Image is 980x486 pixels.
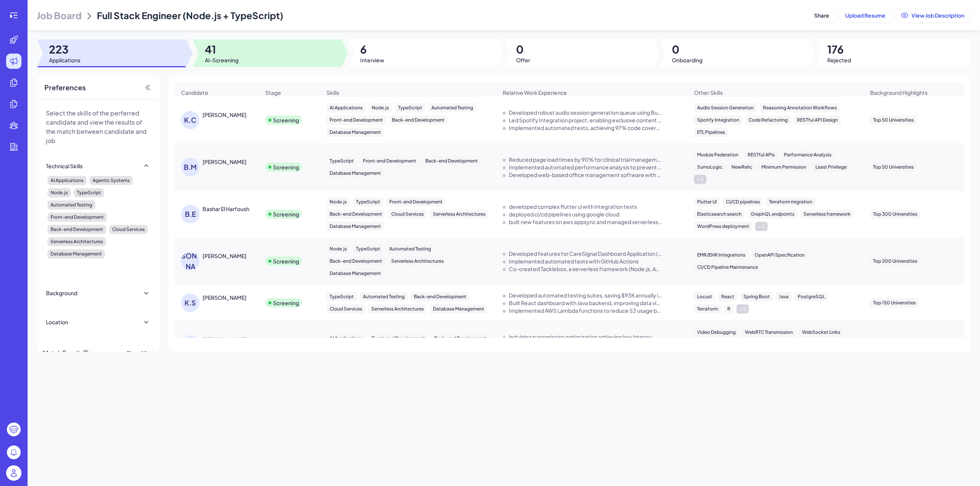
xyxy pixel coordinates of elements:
div: Terraform migration [766,197,815,206]
div: WebRTC Transmission [742,328,796,337]
div: Back-end Development [47,225,106,234]
div: Top 150 Universities [870,298,919,307]
div: Screening [273,210,299,218]
div: Implemented automated tests with GitHub Actions [509,257,639,265]
div: Front-end Development [47,213,107,222]
div: Back-end Development [327,210,385,219]
div: Background [46,289,77,297]
div: Performance Analysis [781,150,835,159]
div: Implemented automated tests, achieving 97% code coverage. [509,124,662,132]
div: Database Management [327,269,384,278]
div: K.S [181,294,199,312]
div: R [724,304,733,314]
div: AI Applications [47,176,87,185]
div: Spring Boot [740,292,773,301]
span: Skills [327,89,339,96]
div: Agentic Systems [90,176,133,185]
button: Share [808,8,836,23]
div: TypeScript [327,292,357,301]
div: Yansong Zhao [203,335,247,343]
div: Front-end Development [386,197,446,206]
span: 223 [49,42,80,56]
div: Serverless Architectures [47,237,106,246]
span: Job Board [37,9,82,21]
div: Cloud Services [388,210,427,219]
div: + 3 [694,175,706,184]
div: Back-end Development [327,257,385,266]
div: Video Debugging [694,328,739,337]
button: View Job Description [895,8,971,23]
div: Screening [273,299,299,307]
div: deployed ci/cd pipelines using google cloud [509,210,619,218]
div: WebSocket Links [799,328,843,337]
span: Share [814,12,829,19]
div: Node.js [369,103,392,112]
div: Implemented AWS Lambda functions to reduce S3 usage by 2/3rds. [509,307,662,314]
div: Node.js [47,188,71,197]
div: Serverless Architectures [368,304,427,314]
div: + 3 [737,304,749,314]
div: Bashar El Harfoush [203,205,249,213]
div: B.E [181,205,199,223]
div: Flutter UI [694,197,720,206]
div: led video transmission optimization achieving low latency [509,333,652,341]
div: Top 200 Universities [870,257,920,266]
div: RESTful APIs [745,150,778,159]
div: Serverless framework [800,210,854,219]
div: Developed features for CareSignal Dashboard Application (TypeScript, SQL) [509,250,662,257]
div: AI Applications [327,334,366,343]
div: TypeScript [353,244,383,254]
div: TypeScript [74,188,104,197]
span: 0 [672,42,702,56]
button: Clear All [119,346,153,360]
p: Select the skills of the perferred candidate and view the results of the match between candidate ... [46,109,150,145]
div: Front-end Development [369,334,428,343]
div: OpenAPI Specification [751,250,808,260]
div: AI Applications [327,103,366,112]
span: Onboarding [672,56,702,64]
div: Front-end Development [327,115,386,125]
span: AI-Screening [205,56,238,64]
span: Full Stack Engineer (Node.js + TypeScript) [97,10,283,21]
div: [PERSON_NAME] [181,252,199,270]
div: Automated Testing [360,292,408,301]
span: Interview [360,56,384,64]
div: B.M [181,158,199,176]
div: Screening [273,116,299,124]
div: Database Management [327,222,384,231]
div: Audio Session Generation [694,103,757,112]
div: developed complex flutter ui with integration tests [509,203,637,210]
div: Technical Skills [46,162,83,170]
div: Implemented automated performance analysis to prevent SLA penalties. [509,163,662,171]
span: 41 [205,42,238,56]
div: BUCK MELTON [203,158,247,166]
span: Relative Work Experience [503,89,567,96]
div: RESTful API Design [794,115,841,125]
div: Developed robust audio session generation queue using BullMQ and Redis. [509,109,662,116]
div: Code Refactoring [745,115,791,125]
span: Applications [49,56,80,64]
div: + 2 [755,222,768,231]
span: Candidate [181,89,208,96]
span: Background Highlights [870,89,928,96]
div: K.C [181,111,199,129]
div: Terraform [694,304,721,314]
div: Location [46,318,68,326]
div: NewRelic [728,163,755,172]
div: EMR/EHR Integrations [694,250,748,260]
div: Automated Testing [47,200,95,210]
div: Least Privilege [812,163,850,172]
div: Minimum Permission [758,163,809,172]
div: Developed web-based office management software with 99.999% uptime. [509,171,662,179]
div: React [718,292,737,301]
button: Upload Resume [839,8,892,23]
span: 176 [827,42,851,56]
div: Reasoning Annotation Workflows [760,103,840,112]
div: TypeScript [395,103,425,112]
div: Front-end Development [360,156,419,166]
div: Screening [273,257,299,265]
div: Serverless Architectures [430,210,488,219]
div: Database Management [327,169,384,178]
div: Built React dashboard with Java backend, improving data visualization speed by 95%. [509,299,662,307]
span: Rejected [827,56,851,64]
